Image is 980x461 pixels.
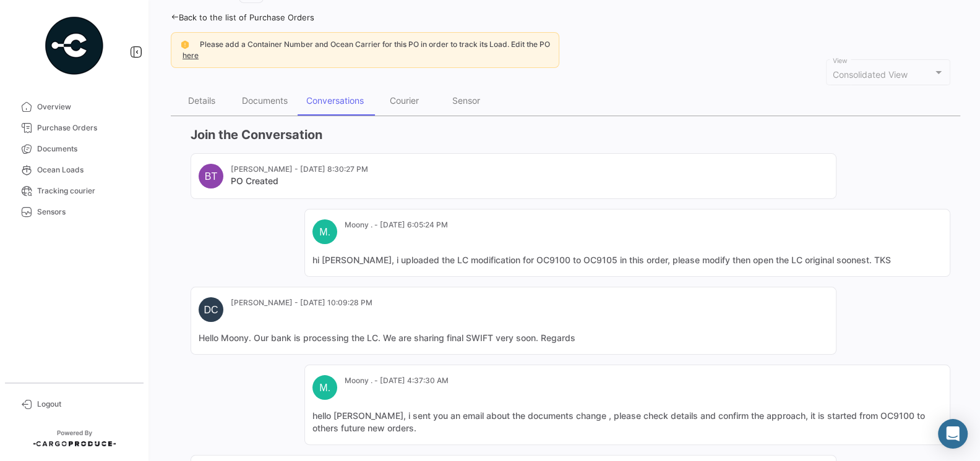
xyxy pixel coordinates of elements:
div: M. [312,375,337,400]
mat-card-subtitle: Moony . - [DATE] 6:05:24 PM [345,219,448,230]
div: Abrir Intercom Messenger [938,419,968,449]
span: Ocean Loads [37,164,134,176]
span: Consolidated View [833,69,908,80]
div: BT [199,164,223,188]
mat-card-title: PO Created [231,175,368,187]
span: Logout [37,399,134,410]
span: Overview [37,101,134,112]
mat-card-subtitle: [PERSON_NAME] - [DATE] 10:09:28 PM [231,297,372,308]
a: Documents [10,138,139,159]
a: Tracking courier [10,180,139,201]
a: Back to the list of Purchase Orders [171,12,314,22]
mat-card-subtitle: Moony . - [DATE] 4:37:30 AM [345,375,449,386]
span: Sensors [37,206,134,218]
a: Sensors [10,201,139,222]
div: Courier [390,95,419,106]
a: here [180,51,201,60]
span: Please add a Container Number and Ocean Carrier for this PO in order to track its Load. Edit the PO [200,40,550,49]
div: M. [312,219,337,244]
div: Details [188,95,215,106]
mat-card-content: hi [PERSON_NAME], i uploaded the LC modification for OC9100 to OC9105 in this order, please modif... [312,254,942,266]
mat-card-subtitle: [PERSON_NAME] - [DATE] 8:30:27 PM [231,164,368,175]
span: Purchase Orders [37,122,134,133]
mat-card-content: hello [PERSON_NAME], i sent you an email about the documents change , please check details and co... [312,410,942,434]
div: Conversations [306,95,364,106]
a: Purchase Orders [10,117,139,138]
h3: Join the Conversation [191,126,950,143]
span: Tracking courier [37,185,134,197]
div: DC [199,297,223,322]
div: Sensor [452,95,480,106]
a: Ocean Loads [10,159,139,180]
div: Documents [242,95,288,106]
img: powered-by.png [43,15,105,77]
span: Documents [37,143,134,154]
a: Overview [10,96,139,117]
mat-card-content: Hello Moony. Our bank is processing the LC. We are sharing final SWIFT very soon. Regards [199,332,828,344]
